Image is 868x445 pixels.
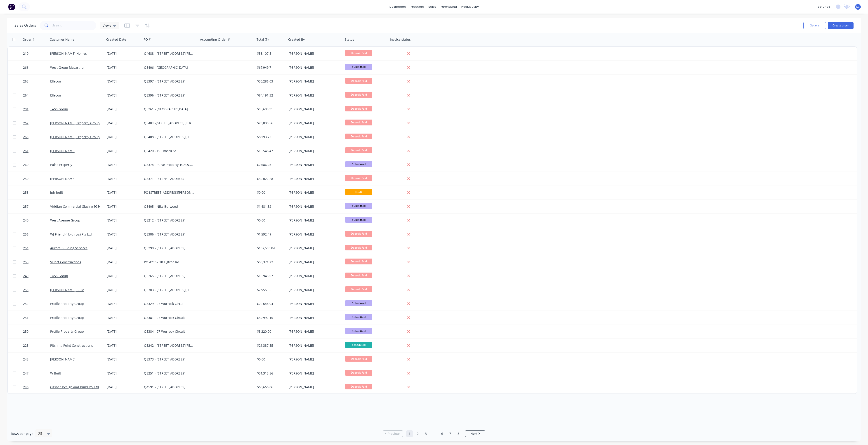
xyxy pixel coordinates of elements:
div: [PERSON_NAME] [289,316,339,320]
a: Page 6 [439,430,446,437]
div: sales [426,3,439,10]
div: [DATE] [107,218,140,223]
div: Q5406 - [GEOGRAPHIC_DATA] [144,65,194,70]
div: Q5386 - [STREET_ADDRESS] [144,232,194,237]
div: Q5384 - 27 Wurrook Circuit [144,329,194,334]
div: Accounting Order # [200,37,230,42]
div: [DATE] [107,301,140,306]
div: [PERSON_NAME] [289,177,339,181]
div: Q5398 - [STREET_ADDRESS] [144,246,194,250]
div: PO [STREET_ADDRESS][PERSON_NAME] [144,190,194,195]
span: Deposit Paid [345,273,372,278]
span: 259 [23,177,28,181]
span: 261 [23,149,28,153]
span: Views [103,23,111,28]
div: [PERSON_NAME] [289,232,339,237]
div: [DATE] [107,79,140,84]
div: Q5373 - [STREET_ADDRESS] [144,357,194,362]
a: Page 2 [414,430,421,437]
a: Aurora Building Services [50,246,87,250]
div: Q5361 - [GEOGRAPHIC_DATA] [144,107,194,111]
div: [PERSON_NAME] [289,343,339,348]
div: [DATE] [107,135,140,139]
div: Customer Name [50,37,74,42]
span: 251 [23,316,28,320]
div: [DATE] [107,177,140,181]
div: Status [345,37,354,42]
a: 251 [23,311,50,325]
div: $3,220.00 [257,329,284,334]
div: Q5397 - [STREET_ADDRESS] [144,79,194,84]
div: [PERSON_NAME] [289,371,339,376]
a: W Built [50,371,61,375]
span: 258 [23,190,28,195]
span: 249 [23,274,28,278]
div: $31,313.56 [257,371,284,376]
div: [PERSON_NAME] [289,107,339,111]
span: Deposit Paid [345,106,372,111]
a: Pitching Point Constructions [50,343,93,348]
div: Q5374 - Pulse Property, [GEOGRAPHIC_DATA] [144,162,194,167]
span: Deposit Paid [345,134,372,139]
a: [PERSON_NAME] Build [50,288,84,292]
a: 247 [23,367,50,380]
div: Q4591 - [STREET_ADDRESS] [144,385,194,389]
span: 262 [23,121,28,125]
span: 247 [23,371,28,376]
a: dashboard [387,3,408,10]
div: [PERSON_NAME] [289,190,339,195]
a: jph built [50,190,63,195]
span: Submitted [345,300,372,306]
div: Q5381 - 27 Wurrook Circuit [144,316,194,320]
span: Draft [345,189,372,195]
div: [PERSON_NAME] [289,274,339,278]
a: Profile Property Group [50,316,84,320]
div: Q5212 - [STREET_ADDRESS] [144,218,194,223]
a: Page 8 [455,430,462,437]
div: PO 4296 - 18 Figtree Rd [144,260,194,264]
span: Scheduled [345,342,372,348]
span: 248 [23,357,28,362]
a: 201 [23,102,50,116]
div: $30,286.03 [257,79,284,84]
div: [DATE] [107,260,140,264]
div: [PERSON_NAME] [289,204,339,209]
div: [DATE] [107,149,140,153]
div: [PERSON_NAME] [289,260,339,264]
div: Created Date [106,37,126,42]
div: settings [815,3,832,10]
a: Ellecon [50,79,61,83]
a: [PERSON_NAME] Property Group [50,135,100,139]
span: 255 [23,260,28,264]
div: Total ($) [257,37,269,42]
a: Next page [465,431,485,436]
h1: Sales Orders [14,23,36,28]
span: Deposit Paid [345,259,372,264]
a: 257 [23,200,50,213]
a: West Avenue Group [50,218,80,222]
span: 240 [23,218,28,223]
span: 252 [23,301,28,306]
a: Select Constructions [50,260,81,264]
span: Submitted [345,161,372,167]
span: 253 [23,288,28,292]
a: Page 7 [447,430,454,437]
a: Previous page [383,431,403,436]
div: [PERSON_NAME] [289,65,339,70]
span: 210 [23,51,28,56]
span: Deposit Paid [345,384,372,389]
div: Created By [288,37,305,42]
div: [DATE] [107,107,140,111]
a: 254 [23,241,50,255]
span: Submitted [345,64,372,70]
div: [PERSON_NAME] [289,93,339,98]
div: purchasing [439,3,459,10]
div: [DATE] [107,316,140,320]
div: [PERSON_NAME] [289,329,339,334]
div: Q5242 - [STREET_ADDRESS][PERSON_NAME] [144,343,194,348]
a: 210 [23,47,50,60]
div: $67,949.71 [257,65,284,70]
div: $15,548.47 [257,149,284,153]
span: Deposit Paid [345,356,372,362]
a: [PERSON_NAME] [50,357,75,361]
